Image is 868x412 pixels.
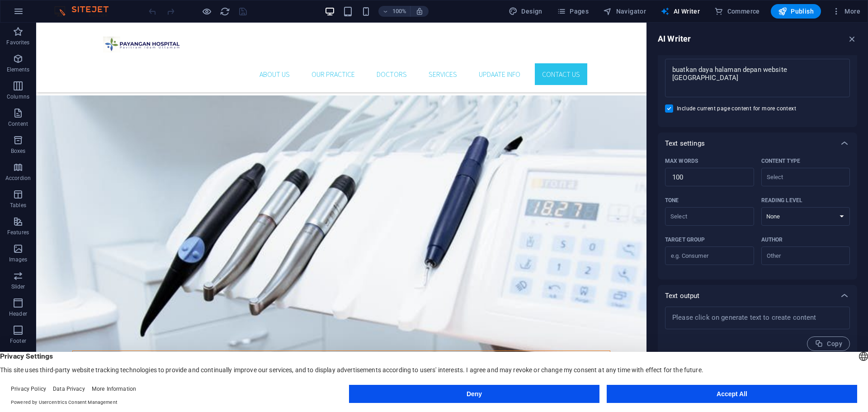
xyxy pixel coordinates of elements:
p: Columns [7,93,29,100]
span: Commerce [714,7,760,16]
span: More [832,7,860,16]
div: Text output [658,307,857,358]
p: Favorites [6,39,29,46]
span: Include current page content for more context [677,105,796,112]
button: Copy [807,336,850,351]
button: Navigator [599,4,650,19]
p: Accordion [5,175,31,182]
span: AI Writer [660,7,700,16]
p: Text output [665,291,700,300]
input: Content typeClear [764,170,833,184]
div: Text output [658,285,857,307]
button: Pages [553,4,592,19]
button: Click here to leave preview mode and continue editing [201,6,212,17]
span: Copy [815,340,842,348]
input: ToneClear [668,210,736,223]
button: Publish [771,4,821,19]
p: Content [8,120,28,128]
div: Text settings [658,133,857,154]
p: Max words [665,157,698,165]
textarea: Description [670,63,845,93]
span: Navigator [603,7,646,16]
span: Design [509,7,542,16]
button: reload [219,6,230,17]
p: Slider [11,283,25,290]
p: Footer [10,337,26,345]
input: AuthorClear [764,249,833,262]
p: Elements [7,66,30,73]
i: Reload page [220,6,230,17]
button: More [828,4,864,19]
span: Pages [557,7,589,16]
i: On resize automatically adjust zoom level to fit chosen device. [415,7,424,15]
p: Reading level [761,197,802,204]
h6: 100% [392,6,406,17]
p: Images [9,256,28,263]
button: AI Writer [657,4,703,19]
button: Design [505,4,546,19]
h6: AI Writer [658,33,691,44]
select: Reading level [761,207,850,226]
p: Features [7,229,29,236]
img: Editor Logo [52,6,120,17]
p: Boxes [11,147,26,155]
span: Publish [778,7,814,16]
p: Author [761,236,783,243]
p: Tone [665,197,679,204]
input: Max words [665,168,754,186]
p: Target group [665,236,705,243]
p: Text settings [665,139,705,148]
p: Content type [761,157,800,165]
button: 100% [378,6,410,17]
p: Header [9,310,27,317]
div: Text settings [658,154,857,279]
input: Target group [665,249,754,263]
p: Tables [10,202,26,209]
button: Commerce [711,4,764,19]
